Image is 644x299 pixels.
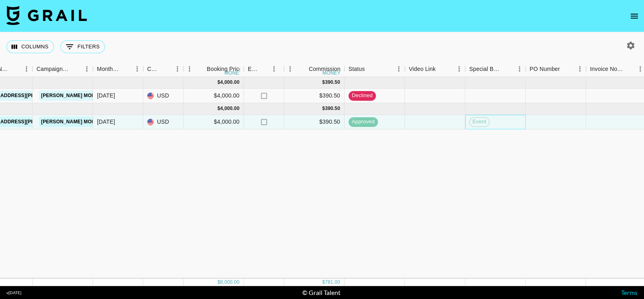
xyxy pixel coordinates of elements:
div: Campaign (Type) [33,61,93,77]
button: Sort [560,63,571,75]
button: Sort [70,63,81,75]
div: PO Number [530,61,560,77]
div: $ [322,79,325,86]
div: $ [217,105,220,112]
button: Menu [21,63,33,75]
div: 4,000.00 [220,79,239,86]
div: USD [143,89,184,103]
div: 4,000.00 [220,105,239,112]
div: Month Due [97,61,120,77]
div: $4,000.00 [184,89,244,103]
div: money [224,71,242,75]
div: 390.50 [325,79,340,86]
span: declined [349,92,376,100]
div: $390.50 [284,115,345,129]
div: 8,000.00 [220,279,239,286]
div: 781.00 [325,279,340,286]
button: Sort [436,63,447,75]
div: Jul '25 [97,91,115,100]
div: Status [349,61,365,77]
div: Month Due [93,61,143,77]
div: Commission [309,61,341,77]
button: open drawer [626,8,642,24]
div: Booking Price [207,61,242,77]
span: Event [470,118,489,126]
div: Expenses: Remove Commission? [244,61,284,77]
button: Sort [623,63,634,75]
div: $390.50 [284,89,345,103]
div: Status [345,61,405,77]
div: $ [322,105,325,112]
button: Sort [196,63,207,75]
button: Menu [393,63,405,75]
button: Menu [268,63,280,75]
button: Menu [574,63,586,75]
div: Currency [143,61,184,77]
a: Terms [621,289,638,296]
div: Aug '25 [97,118,115,126]
div: Campaign (Type) [37,61,70,77]
div: Special Booking Type [465,61,526,77]
div: $4,000.00 [184,115,244,129]
button: Menu [131,63,143,75]
div: $ [322,279,325,286]
button: Sort [502,63,514,75]
button: Sort [259,63,270,75]
div: $ [217,279,220,286]
a: [PERSON_NAME] Model Campaign [39,117,131,127]
button: Menu [171,63,184,75]
div: Currency [147,61,160,77]
div: Video Link [405,61,465,77]
div: PO Number [526,61,586,77]
div: 390.50 [325,105,340,112]
a: [PERSON_NAME] Model Campaign [39,91,131,101]
button: Show filters [60,40,105,53]
button: Menu [184,63,196,75]
div: v [DATE] [6,290,21,295]
div: Expenses: Remove Commission? [248,61,259,77]
button: Menu [453,63,465,75]
button: Select columns [6,40,54,53]
button: Sort [297,63,309,75]
button: Sort [9,63,21,75]
div: Video Link [409,61,436,77]
div: Special Booking Type [469,61,502,77]
div: Invoice Notes [590,61,623,77]
div: USD [143,115,184,129]
button: Menu [514,63,526,75]
button: Menu [284,63,296,75]
button: Menu [81,63,93,75]
div: money [322,71,341,75]
button: Sort [160,63,171,75]
span: approved [349,118,378,126]
button: Sort [120,63,131,75]
div: $ [217,79,220,86]
div: © Grail Talent [302,289,341,297]
button: Sort [365,63,376,75]
img: Grail Talent [6,6,87,25]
